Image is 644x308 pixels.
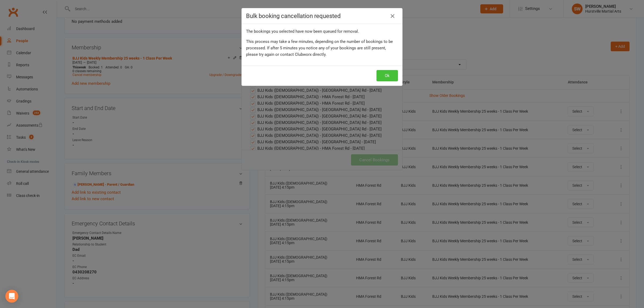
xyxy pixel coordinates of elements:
div: Open Intercom Messenger [5,290,18,303]
div: The bookings you selected have now been queued for removal. [246,28,398,35]
h4: Bulk booking cancellation requested [246,13,398,19]
div: This process may take a few minutes, depending on the number of bookings to be processed. If afte... [246,38,398,58]
button: Ok [376,70,398,81]
a: Close [388,12,397,20]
